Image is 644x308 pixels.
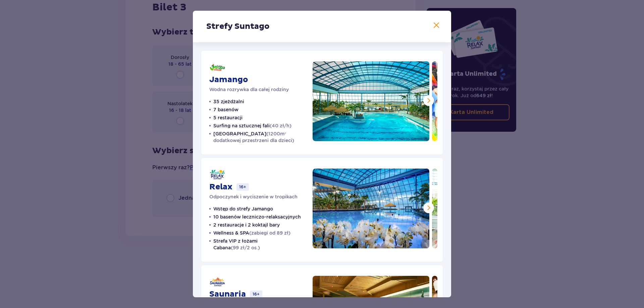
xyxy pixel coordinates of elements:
[313,169,429,248] img: Relax
[209,193,298,200] p: Odpoczynek i wyciszenie w tropikach
[213,114,243,121] p: 5 restauracji
[209,61,225,73] img: Jamango logo
[213,106,238,113] p: 7 basenów
[209,182,232,192] p: Relax
[213,230,290,236] p: Wellness & SPA
[213,213,301,220] p: 10 basenów leczniczo-relaksacyjnych
[209,75,248,85] p: Jamango
[206,21,270,32] p: Strefy Suntago
[236,183,249,191] p: 16+
[209,86,289,93] p: Wodna rozrywka dla całej rodziny
[249,230,290,236] span: (zabiegi od 89 zł)
[213,98,244,105] p: 35 zjeżdżalni
[213,122,291,129] p: Surfing na sztucznej fali
[209,169,225,181] img: Relax logo
[213,130,305,144] p: [GEOGRAPHIC_DATA]
[213,222,280,228] p: 2 restauracje i 2 koktajl bary
[213,205,273,212] p: Wstęp do strefy Jamango
[270,123,291,128] span: (40 zł/h)
[313,61,429,141] img: Jamango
